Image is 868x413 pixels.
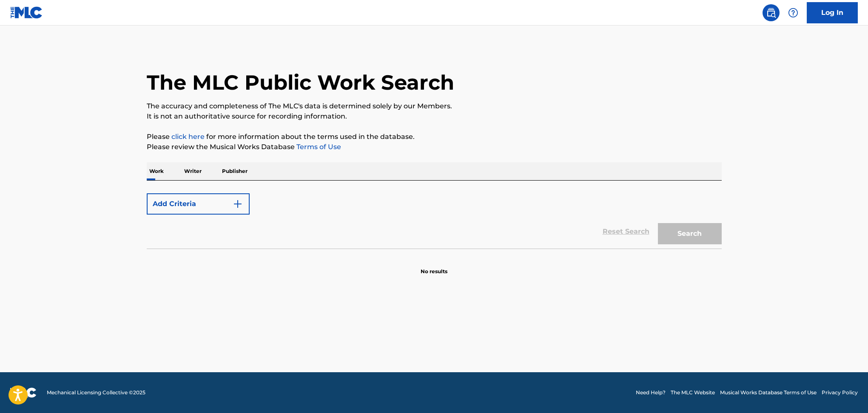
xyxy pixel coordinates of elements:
a: Need Help? [636,389,666,396]
a: Terms of Use [295,143,341,151]
a: Log In [807,2,858,23]
img: search [766,8,776,18]
p: Publisher [219,162,250,180]
p: No results [421,257,447,275]
button: Add Criteria [147,193,250,215]
span: Mechanical Licensing Collective © 2025 [47,389,145,396]
div: Help [785,4,802,21]
a: Public Search [763,4,780,21]
p: Work [147,162,166,180]
p: Please for more information about the terms used in the database. [147,132,722,142]
p: The accuracy and completeness of The MLC's data is determined solely by our Members. [147,101,722,111]
img: MLC Logo [10,6,43,19]
a: Privacy Policy [822,389,858,396]
a: Musical Works Database Terms of Use [720,389,817,396]
h1: The MLC Public Work Search [147,70,454,95]
form: Search Form [147,189,722,249]
img: logo [10,388,37,398]
p: Please review the Musical Works Database [147,142,722,152]
a: click here [171,133,205,141]
a: The MLC Website [671,389,715,396]
img: help [788,8,798,18]
p: Writer [182,162,204,180]
img: 9d2ae6d4665cec9f34b9.svg [233,199,243,209]
p: It is not an authoritative source for recording information. [147,111,722,122]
